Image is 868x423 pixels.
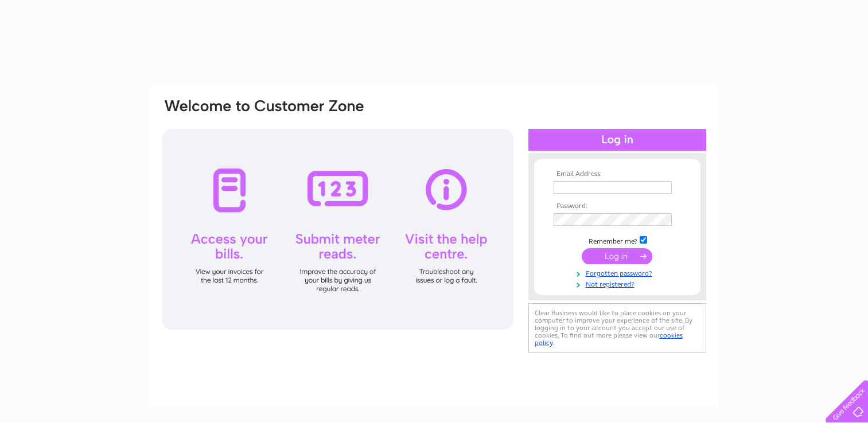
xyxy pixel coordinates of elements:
th: Email Address: [551,170,684,178]
a: Forgotten password? [554,267,684,278]
input: Submit [582,248,652,264]
div: Clear Business would like to place cookies on your computer to improve your experience of the sit... [528,303,706,353]
a: Not registered? [554,278,684,289]
td: Remember me? [551,234,684,246]
th: Password: [551,202,684,210]
a: cookies policy [535,331,683,347]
